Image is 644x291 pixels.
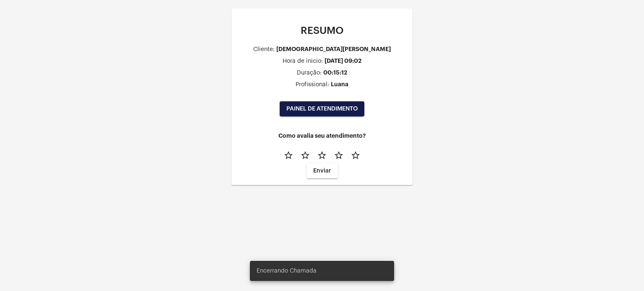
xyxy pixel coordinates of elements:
[296,82,329,88] div: Profissional:
[286,106,358,112] span: PAINEL DE ATENDIMENTO
[280,101,364,116] button: PAINEL DE ATENDIMENTO
[276,46,391,52] div: [DEMOGRAPHIC_DATA][PERSON_NAME]
[257,267,317,275] span: Encerrando Chamada
[283,58,323,64] div: Hora de inicio:
[253,46,275,53] div: Cliente:
[300,150,310,160] mat-icon: star_border
[325,58,361,64] div: [DATE] 09:02
[334,150,344,160] mat-icon: star_border
[306,163,338,178] button: Enviar
[283,150,293,160] mat-icon: star_border
[297,70,322,76] div: Duração:
[238,25,406,36] p: RESUMO
[238,133,406,139] h4: Como avalia seu atendimento?
[323,70,347,76] div: 00:15:12
[317,150,327,160] mat-icon: star_border
[351,150,361,160] mat-icon: star_border
[313,168,331,174] span: Enviar
[331,81,348,88] div: Luana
